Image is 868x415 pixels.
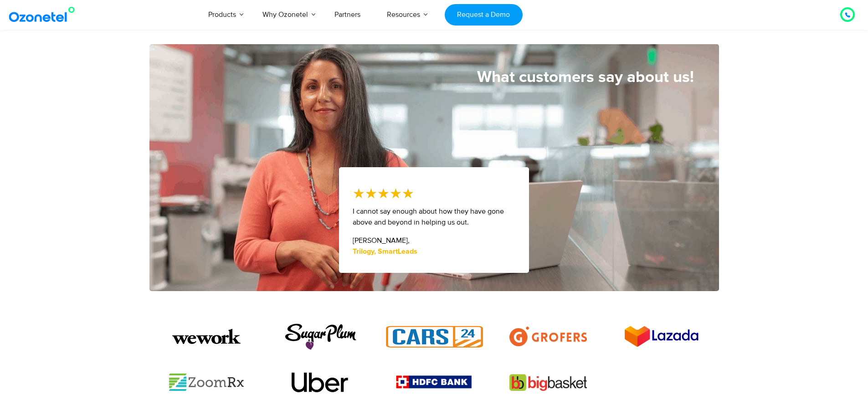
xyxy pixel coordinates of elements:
[149,69,694,85] h5: What customers say about us!
[353,183,414,204] div: 5/5
[365,183,377,204] i: ★
[353,183,365,204] i: ★
[353,207,504,227] span: I cannot say enough about how they have gone above and beyond in helping us out.
[390,183,402,204] i: ★
[377,183,390,204] i: ★
[445,4,523,26] a: Request a Demo
[402,183,414,204] i: ★
[353,248,417,255] strong: Trilogy, SmartLeads
[353,236,410,245] span: [PERSON_NAME],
